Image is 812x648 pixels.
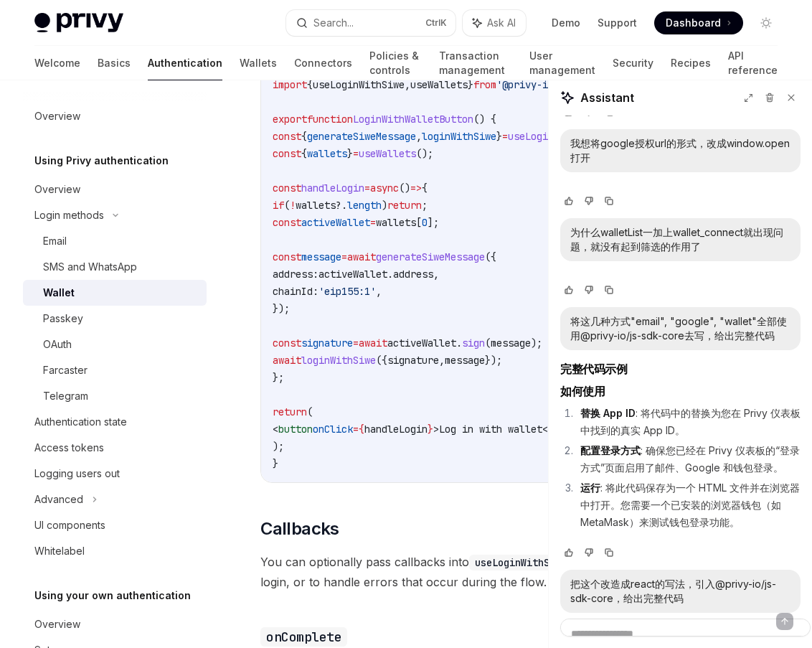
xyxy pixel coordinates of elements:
span: address: [273,268,318,281]
li: : 确保您已经在 Privy 仪表板的“登录方式”页面启用了邮件、Google 和钱包登录。 [576,442,801,476]
span: ; [422,199,428,212]
code: onComplete [260,627,347,647]
a: Access tokens [23,435,207,461]
span: await [273,354,301,367]
span: } [428,423,433,436]
strong: 运行 [580,482,600,494]
span: useWallets [410,78,468,91]
span: useLoginWithSiwe [508,130,600,143]
span: sign [462,337,485,349]
a: Basics [98,46,131,80]
div: Whitelabel [34,543,85,560]
span: } [273,457,278,470]
div: Advanced [34,491,83,508]
span: Callbacks [260,517,339,540]
a: Authentication state [23,409,207,435]
span: message [491,337,531,349]
span: ( [485,337,491,349]
span: from [473,78,496,91]
span: { [301,130,307,143]
span: = [353,423,359,436]
a: Farcaster [23,357,207,383]
div: UI components [34,517,105,534]
span: }); [485,354,502,367]
code: useLoginWithSiwe [469,555,572,570]
a: SMS and WhatsApp [23,254,207,280]
span: { [359,423,364,436]
a: Passkey [23,306,207,332]
span: ]; [428,216,439,229]
span: { [422,182,428,194]
a: Whitelabel [23,538,207,564]
span: (); [416,147,433,160]
span: = [353,147,359,160]
span: => [410,182,422,194]
a: API reference [728,46,778,80]
span: signature [387,354,439,367]
span: return [273,405,307,418]
span: . [387,268,393,281]
span: , [433,268,439,281]
button: Send message [776,613,793,630]
span: wallets [307,147,347,160]
a: Connectors [294,46,352,80]
span: const [273,250,301,263]
span: , [405,78,410,91]
span: ({ [485,250,496,263]
a: Email [23,228,207,254]
div: Overview [34,616,80,633]
div: 我想将google授权url的形式，改成window.open打开 [570,136,790,165]
div: Authentication state [34,413,127,431]
span: Log in with wallet [439,423,542,436]
span: Assistant [580,89,634,106]
span: if [273,199,284,212]
div: Email [43,233,67,250]
span: { [307,78,313,91]
h5: Using Privy authentication [34,152,169,169]
li: : 将此代码保存为一个 HTML 文件并在浏览器中打开。您需要一个已安装的浏览器钱包（如 MetaMask）来测试钱包登录功能。 [576,479,801,531]
div: Access tokens [34,439,104,456]
div: Overview [34,108,80,125]
a: Demo [552,16,580,30]
span: const [273,147,301,160]
button: Toggle dark mode [755,11,778,34]
div: Logging users out [34,465,120,482]
span: useWallets [359,147,416,160]
span: < [273,423,278,436]
a: UI components [23,512,207,538]
span: generateSiweMessage [307,130,416,143]
a: Overview [23,103,207,129]
span: ({ [376,354,387,367]
span: > [433,423,439,436]
span: await [359,337,387,349]
a: Transaction management [439,46,512,80]
span: [ [416,216,422,229]
strong: 配置登录方式 [580,444,641,456]
button: Search...CtrlK [286,10,456,36]
a: Wallets [240,46,277,80]
span: chainId: [273,285,318,298]
span: { [301,147,307,160]
a: Dashboard [654,11,743,34]
div: Telegram [43,388,88,405]
span: 'eip155:1' [318,285,376,298]
span: ) [382,199,387,212]
div: Passkey [43,310,83,327]
span: handleLogin [301,182,364,194]
span: </ [542,423,554,436]
span: = [502,130,508,143]
span: ! [290,199,296,212]
span: loginWithSiwe [301,354,376,367]
span: 0 [422,216,428,229]
span: await [347,250,376,263]
span: () [399,182,410,194]
span: = [341,250,347,263]
a: Overview [23,611,207,637]
span: Ctrl K [425,17,447,29]
span: '@privy-io/react-auth' [496,78,623,91]
img: light logo [34,13,123,33]
div: Search... [313,14,354,32]
span: LoginWithWalletButton [353,113,473,126]
span: activeWallet [387,337,456,349]
a: Support [598,16,637,30]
